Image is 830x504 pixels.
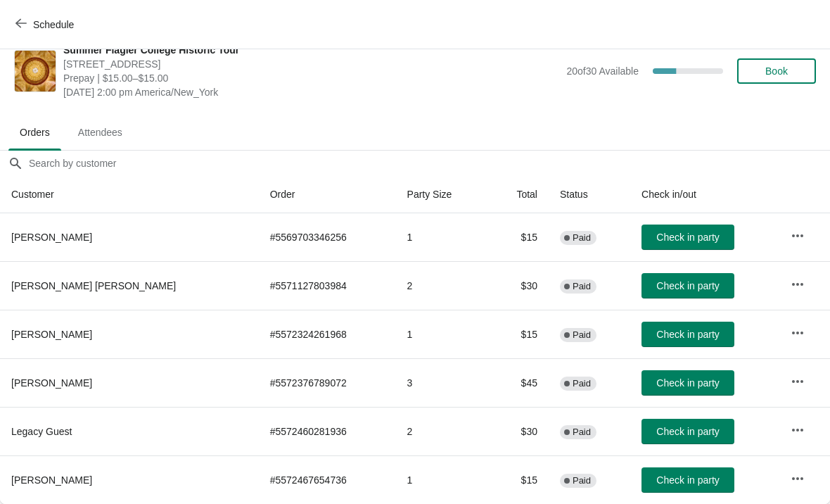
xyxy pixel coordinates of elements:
td: $15 [489,213,549,261]
span: Check in party [656,280,719,291]
span: [STREET_ADDRESS] [63,57,559,71]
td: # 5572324261968 [259,310,396,358]
span: [PERSON_NAME] [11,329,92,340]
td: 2 [396,261,489,310]
button: Check in party [641,419,734,444]
th: Check in/out [630,176,779,213]
button: Check in party [641,273,734,298]
span: 20 of 30 Available [566,65,639,77]
td: # 5571127803984 [259,261,396,310]
span: Check in party [656,426,719,437]
th: Order [259,176,396,213]
span: Book [765,65,788,77]
th: Status [549,176,630,213]
button: Schedule [7,12,85,37]
button: Check in party [641,225,734,250]
span: [PERSON_NAME] [PERSON_NAME] [11,280,176,291]
td: # 5572376789072 [259,358,396,407]
td: $30 [489,261,549,310]
span: Schedule [33,19,74,30]
span: Paid [573,232,591,244]
td: 2 [396,407,489,455]
span: Check in party [656,377,719,389]
td: $30 [489,407,549,455]
td: $15 [489,455,549,504]
td: 1 [396,455,489,504]
span: Paid [573,281,591,292]
td: # 5572460281936 [259,407,396,455]
span: [PERSON_NAME] [11,474,92,486]
span: Paid [573,427,591,438]
span: Attendees [67,120,134,145]
td: 1 [396,310,489,358]
td: 3 [396,358,489,407]
th: Party Size [396,176,489,213]
td: $15 [489,310,549,358]
button: Check in party [641,467,734,493]
button: Check in party [641,370,734,396]
span: Check in party [656,232,719,243]
span: [DATE] 2:00 pm America/New_York [63,85,559,99]
span: Summer Flagler College Historic Tour [63,43,559,57]
span: [PERSON_NAME] [11,232,92,243]
span: [PERSON_NAME] [11,377,92,389]
span: Paid [573,475,591,486]
span: Paid [573,378,591,389]
span: Check in party [656,474,719,486]
td: 1 [396,213,489,261]
span: Orders [8,120,61,145]
td: $45 [489,358,549,407]
span: Check in party [656,329,719,340]
span: Legacy Guest [11,426,72,437]
td: # 5569703346256 [259,213,396,261]
th: Total [489,176,549,213]
img: Summer Flagler College Historic Tour [15,51,56,92]
span: Prepay | $15.00–$15.00 [63,71,559,85]
button: Book [737,58,816,84]
input: Search by customer [28,151,830,176]
td: # 5572467654736 [259,455,396,504]
button: Check in party [641,322,734,347]
span: Paid [573,329,591,341]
